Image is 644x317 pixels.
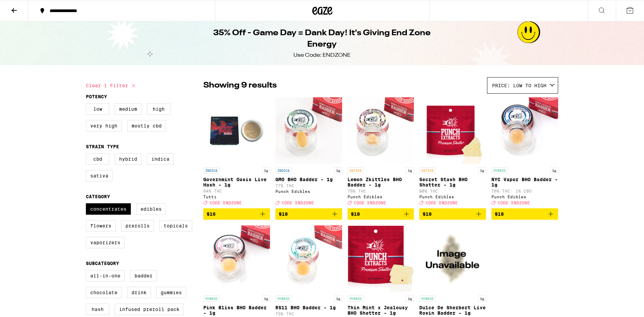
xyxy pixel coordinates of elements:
[419,97,486,208] a: Open page for Secret Stash BHO Shatter - 1g from Punch Edibles
[86,103,109,115] label: Low
[347,167,364,173] p: SATIVA
[478,296,486,302] p: 1g
[262,167,270,173] p: 1g
[347,189,414,193] p: 76% THC
[203,195,270,199] div: Tutti
[275,177,342,182] p: GMO BHO Badder - 1g
[203,296,219,302] p: HYBRID
[275,97,342,208] a: Open page for GMO BHO Badder - 1g from Punch Edibles
[203,305,270,316] p: Pink Bliss BHO Badder - 1g
[86,304,109,315] label: Hash
[275,189,342,194] div: Punch Edibles
[86,94,107,99] legend: Potency
[115,103,142,115] label: Medium
[86,194,110,199] legend: Category
[127,287,151,298] label: Drink
[86,220,116,231] label: Flowers
[491,177,558,188] p: NYC Vapor BHO Badder - 1g
[275,225,342,292] img: Punch Edibles - RS11 BHO Badder - 1g
[156,287,186,298] label: Gummies
[210,201,242,205] span: CODE ENDZONE
[347,195,414,199] div: Punch Edibles
[419,225,486,292] img: Punch Edibles - Dulce De Sherbert Live Rosin Badder - 1g
[347,225,414,292] img: Punch Edibles - Thin Mint x Jealousy BHO Shatter - 1g
[419,195,486,199] div: Punch Edibles
[419,305,486,316] p: Dulce De Sherbert Live Rosin Badder - 1g
[491,97,558,208] a: Open page for NYC Vapor BHO Badder - 1g from Punch Edibles
[354,201,386,205] span: CODE ENDZONE
[86,170,113,181] label: Sativa
[86,144,119,149] legend: Strain Type
[127,120,166,131] label: Mostly CBD
[203,97,270,208] a: Open page for Governmint Oasis Live Hash - 1g from Tutti
[419,167,435,173] p: SATIVA
[491,195,558,199] div: Punch Edibles
[419,189,486,193] p: 88% THC
[86,261,119,266] legend: Subcategory
[86,120,122,131] label: Very High
[86,153,109,165] label: CBD
[334,167,342,173] p: 1g
[491,97,558,164] img: Punch Edibles - NYC Vapor BHO Badder - 1g
[203,97,270,164] img: Tutti - Governmint Oasis Live Hash - 1g
[419,177,486,188] p: Secret Stash BHO Shatter - 1g
[262,296,270,302] p: 1g
[491,189,558,193] p: 76% THC: 1% CBD
[275,312,342,316] p: 75% THC
[491,167,507,173] p: HYBRID
[550,167,558,173] p: 1g
[86,270,125,281] label: All-In-One
[275,296,291,302] p: HYBRID
[200,28,444,50] h1: 35% Off - Game Day = Dank Day! It's Giving End Zone Energy
[347,97,414,208] a: Open page for Lemon Zkittles BHO Badder - 1g from Punch Edibles
[86,287,122,298] label: Chocolate
[203,167,219,173] p: INDICA
[147,103,170,115] label: High
[406,167,414,173] p: 1g
[275,208,342,220] button: Add to bag
[347,305,414,316] p: Thin Mint x Jealousy BHO Shatter - 1g
[207,211,216,217] span: $16
[203,225,270,292] img: Punch Edibles - Pink Bliss BHO Badder - 1g
[275,305,342,310] p: RS11 BHO Badder - 1g
[492,83,546,88] span: Price: Low to High
[115,304,184,315] label: Infused Preroll Pack
[279,211,288,217] span: $18
[406,296,414,302] p: 1g
[147,153,174,165] label: Indica
[347,177,414,188] p: Lemon Zkittles BHO Badder - 1g
[275,183,342,188] p: 77% THC
[4,5,48,10] span: Hi. Need any help?
[275,167,291,173] p: INDICA
[282,201,314,205] span: CODE ENDZONE
[275,97,342,164] img: Punch Edibles - GMO BHO Badder - 1g
[419,208,486,220] button: Add to bag
[86,203,131,215] label: Concentrates
[86,237,125,248] label: Vaporizers
[130,270,157,281] label: Badder
[86,77,138,94] button: Clear 1 filter
[293,52,351,59] div: Use Code: ENDZONE
[347,97,414,164] img: Punch Edibles - Lemon Zkittles BHO Badder - 1g
[347,296,364,302] p: HYBRID
[491,208,558,220] button: Add to bag
[203,177,270,188] p: Governmint Oasis Live Hash - 1g
[478,167,486,173] p: 1g
[115,153,142,165] label: Hybrid
[419,97,486,164] img: Punch Edibles - Secret Stash BHO Shatter - 1g
[203,189,270,193] p: 64% THC
[334,296,342,302] p: 1g
[498,201,530,205] span: CODE ENDZONE
[203,80,277,91] p: Showing 9 results
[426,201,458,205] span: CODE ENDZONE
[423,211,432,217] span: $18
[203,208,270,220] button: Add to bag
[419,296,435,302] p: HYBRID
[347,208,414,220] button: Add to bag
[136,203,166,215] label: Edibles
[159,220,192,231] label: Topicals
[121,220,154,231] label: Prerolls
[495,211,504,217] span: $18
[351,211,360,217] span: $18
